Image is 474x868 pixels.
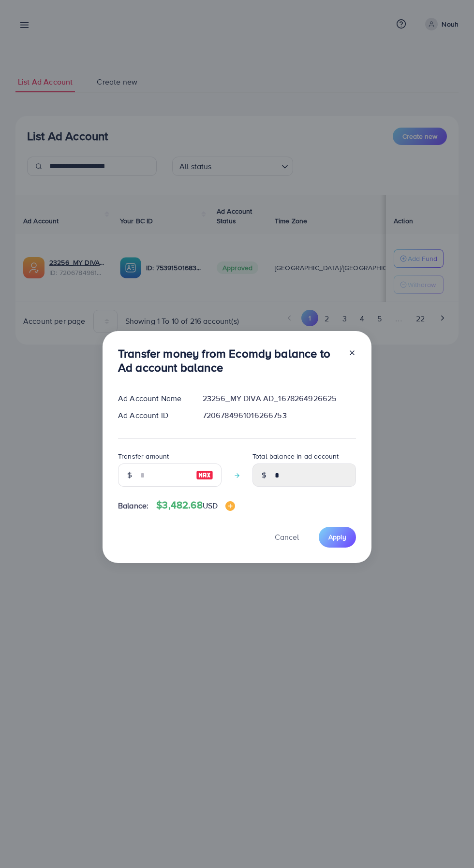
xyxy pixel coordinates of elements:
[156,499,235,511] h4: $3,482.68
[110,393,195,404] div: Ad Account Name
[319,527,356,548] button: Apply
[225,501,235,511] img: image
[252,451,339,461] label: Total balance in ad account
[203,500,218,511] span: USD
[118,451,169,461] label: Transfer amount
[275,532,299,542] span: Cancel
[195,393,364,404] div: 23256_MY DIVA AD_1678264926625
[263,527,311,548] button: Cancel
[118,500,148,511] span: Balance:
[110,410,195,421] div: Ad Account ID
[118,347,341,375] h3: Transfer money from Ecomdy balance to Ad account balance
[195,410,364,421] div: 7206784961016266753
[328,532,346,542] span: Apply
[196,469,213,481] img: image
